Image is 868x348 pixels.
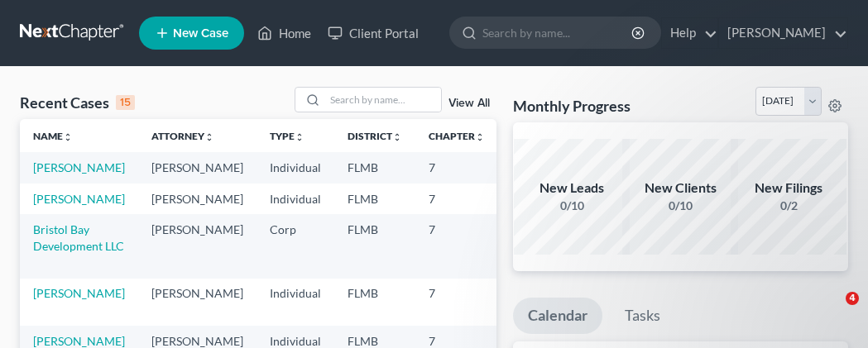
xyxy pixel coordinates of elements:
td: Individual [257,279,334,326]
td: 7 [415,184,498,214]
i: unfold_more [475,132,485,142]
td: 7 [415,152,498,183]
td: [PERSON_NAME] [138,214,257,278]
i: unfold_more [63,132,73,142]
a: Bristol Bay Development LLC [33,222,124,253]
div: 0/10 [514,198,630,214]
div: New Leads [514,179,630,198]
td: [PERSON_NAME] [138,279,257,326]
td: 7 [415,279,498,326]
h3: Monthly Progress [513,96,631,116]
span: 4 [846,292,859,305]
a: Calendar [513,298,602,334]
td: Corp [257,214,334,278]
td: 7 [415,214,498,278]
a: Client Portal [319,18,427,48]
a: [PERSON_NAME] [33,334,125,348]
a: Districtunfold_more [348,130,402,142]
span: New Case [173,27,228,40]
a: Typeunfold_more [270,130,305,142]
td: Individual [257,184,334,214]
td: FLMB [334,214,415,278]
td: FLMB [334,184,415,214]
i: unfold_more [392,132,402,142]
a: Chapterunfold_more [429,130,485,142]
div: 15 [116,95,135,110]
input: Search by name... [482,17,634,48]
a: [PERSON_NAME] [33,192,125,206]
a: Home [249,18,319,48]
td: [PERSON_NAME] [138,184,257,214]
a: View All [448,98,490,109]
iframe: Intercom live chat [812,292,851,331]
div: Recent Cases [20,93,135,112]
a: Nameunfold_more [33,130,73,142]
i: unfold_more [295,132,305,142]
a: [PERSON_NAME] [33,286,125,300]
input: Search by name... [325,88,441,112]
td: Individual [257,152,334,183]
td: [PERSON_NAME] [138,152,257,183]
td: FLMB [334,152,415,183]
a: Attorneyunfold_more [151,130,214,142]
td: FLMB [334,279,415,326]
a: [PERSON_NAME] [33,160,125,174]
i: unfold_more [204,132,214,142]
